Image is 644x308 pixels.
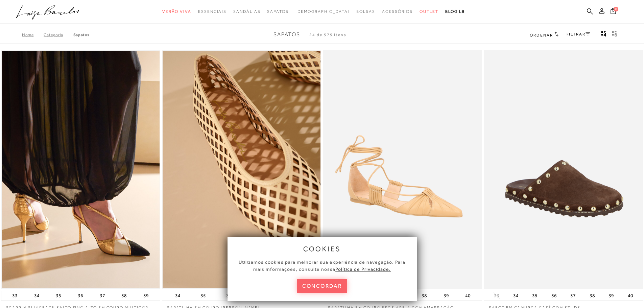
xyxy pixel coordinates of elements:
a: Política de Privacidade. [335,266,391,272]
a: noSubCategoriesText [162,5,191,18]
img: SABOT EM CAMURÇA CAFÉ COM STUDS [484,51,642,288]
span: [DEMOGRAPHIC_DATA] [295,9,350,14]
a: noSubCategoriesText [382,5,413,18]
span: Essenciais [198,9,226,14]
a: noSubCategoriesText [420,5,438,18]
a: SAPATILHA EM COURO BAUNILHA VAZADA SAPATILHA EM COURO BAUNILHA VAZADA [163,51,320,288]
button: 35 [198,291,208,301]
button: 38 [588,291,597,301]
a: noSubCategoriesText [198,5,226,18]
button: 33 [492,292,501,299]
span: Bolsas [356,9,375,14]
a: noSubCategoriesText [295,5,350,18]
a: BLOG LB [445,5,465,18]
a: SCARPIN SLINGBACK SALTO FINO ALTO EM COURO MULTICOR DEBRUM DOURADO SCARPIN SLINGBACK SALTO FINO A... [2,51,160,288]
a: SAPATILHA EM COURO BEGE AREIA COM AMARRAÇÃO SAPATILHA EM COURO BEGE AREIA COM AMARRAÇÃO [324,51,481,288]
a: noSubCategoriesText [233,5,260,18]
button: 35 [54,291,63,301]
button: 39 [606,291,616,301]
img: SCARPIN SLINGBACK SALTO FINO ALTO EM COURO MULTICOR DEBRUM DOURADO [2,51,160,288]
button: Mostrar 4 produtos por linha [599,30,609,39]
span: cookies [303,245,341,253]
button: 40 [463,291,473,301]
button: 34 [32,291,42,301]
button: 37 [568,291,578,301]
span: Utilizamos cookies para melhorar sua experiência de navegação. Para mais informações, consulte nossa [239,259,405,272]
button: 37 [98,291,107,301]
button: 38 [119,291,129,301]
button: 33 [10,291,20,301]
img: SAPATILHA EM COURO BEGE AREIA COM AMARRAÇÃO [324,51,481,288]
a: noSubCategoriesText [267,5,288,18]
a: FILTRAR [567,32,590,37]
button: gridText6Desc [610,30,619,39]
span: Ordenar [530,33,553,38]
span: Sapatos [273,31,300,38]
span: 0 [614,7,618,11]
span: Outlet [420,9,438,14]
button: 39 [442,291,451,301]
a: SABOT EM CAMURÇA CAFÉ COM STUDS SABOT EM CAMURÇA CAFÉ COM STUDS [484,51,642,288]
span: Sapatos [267,9,288,14]
a: Categoria [44,32,73,37]
span: Acessórios [382,9,413,14]
button: 34 [511,291,521,301]
a: Sapatos [73,32,90,37]
button: concordar [297,279,347,293]
span: 24 de 575 itens [309,32,347,37]
button: 0 [609,7,618,17]
button: 40 [626,291,635,301]
span: Sandálias [233,9,260,14]
span: BLOG LB [445,9,465,14]
span: Verão Viva [162,9,191,14]
button: 34 [173,291,183,301]
button: 36 [549,291,559,301]
a: noSubCategoriesText [356,5,375,18]
img: SAPATILHA EM COURO BAUNILHA VAZADA [163,51,320,288]
a: Home [22,32,44,37]
button: 35 [530,291,540,301]
button: 38 [420,291,429,301]
button: 36 [76,291,85,301]
button: 39 [141,291,151,301]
